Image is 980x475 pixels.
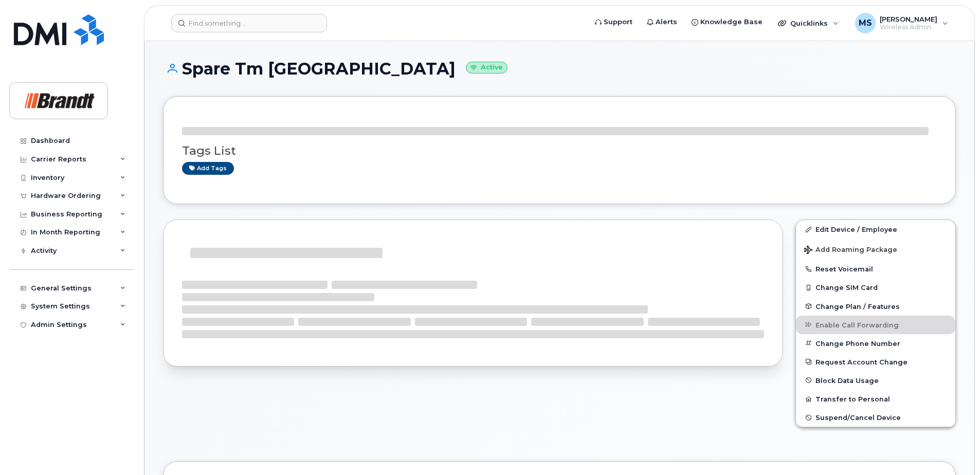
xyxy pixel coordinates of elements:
[796,278,955,297] button: Change SIM Card
[796,239,955,260] button: Add Roaming Package
[815,321,899,328] span: Enable Call Forwarding
[796,260,955,278] button: Reset Voicemail
[182,144,937,157] h3: Tags List
[796,371,955,390] button: Block Data Usage
[796,353,955,371] button: Request Account Change
[796,316,955,334] button: Enable Call Forwarding
[815,414,901,422] span: Suspend/Cancel Device
[815,302,900,310] span: Change Plan / Features
[796,297,955,316] button: Change Plan / Features
[796,408,955,427] button: Suspend/Cancel Device
[804,246,897,255] span: Add Roaming Package
[163,60,956,78] h1: Spare Tm [GEOGRAPHIC_DATA]
[796,220,955,239] a: Edit Device / Employee
[796,334,955,353] button: Change Phone Number
[466,62,507,74] small: Active
[796,390,955,408] button: Transfer to Personal
[182,162,234,175] a: Add tags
